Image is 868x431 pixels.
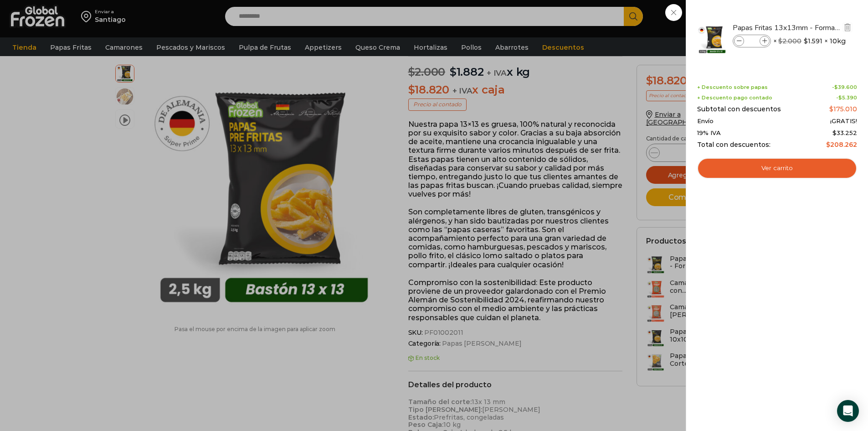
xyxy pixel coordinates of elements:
span: $ [829,105,833,113]
a: Ver carrito [697,158,857,179]
div: Open Intercom Messenger [837,400,859,422]
span: - [832,84,857,90]
span: $ [804,36,808,46]
img: Eliminar Papas Fritas 13x13mm - Formato 2,5 kg - Caja 10 kg del carrito [843,23,852,31]
span: + Descuento pago contado [697,95,772,101]
span: $ [838,94,842,101]
span: Total con descuentos: [697,141,770,149]
bdi: 175.010 [829,105,857,113]
span: - [836,95,857,101]
input: Product quantity [745,36,759,46]
bdi: 2.000 [778,37,801,45]
bdi: 39.600 [834,84,857,90]
span: $ [778,37,782,45]
bdi: 1.591 [804,36,822,46]
span: $ [826,140,830,149]
a: Eliminar Papas Fritas 13x13mm - Formato 2,5 kg - Caja 10 kg del carrito [842,22,853,34]
a: Papas Fritas 13x13mm - Formato 2,5 kg - Caja 10 kg [733,23,841,33]
span: + Descuento sobre papas [697,84,768,90]
bdi: 5.390 [838,94,857,101]
span: 33.252 [832,129,857,136]
span: $ [832,129,837,136]
span: 19% IVA [697,130,721,137]
span: Envío [697,118,714,125]
span: Subtotal con descuentos [697,105,781,113]
span: × × 10kg [773,35,846,47]
span: $ [834,84,838,90]
span: ¡GRATIS! [830,118,857,125]
bdi: 208.262 [826,140,857,149]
